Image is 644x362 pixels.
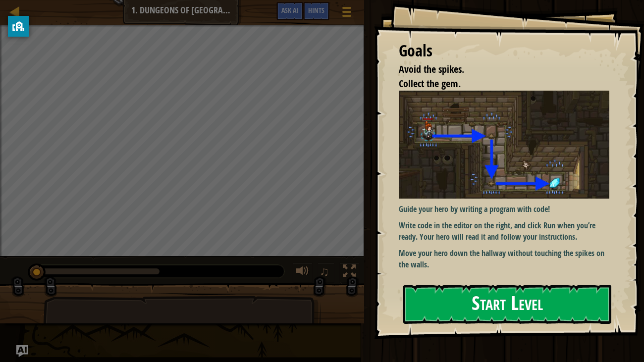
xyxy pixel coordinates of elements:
p: Move your hero down the hallway without touching the spikes on the walls. [399,248,610,270]
button: Toggle fullscreen [339,262,359,283]
img: Dungeons of kithgard [399,91,610,199]
button: Ask AI [16,345,28,357]
button: Start Level [403,285,612,324]
button: Ask AI [276,2,303,20]
span: Ask AI [281,5,298,15]
p: Write code in the editor on the right, and click Run when you’re ready. Your hero will read it an... [399,220,610,243]
span: Hints [308,5,324,15]
p: Guide your hero by writing a program with code! [399,204,610,215]
button: Show game menu [334,2,359,25]
span: Avoid the spikes. [399,62,464,76]
button: Adjust volume [293,262,313,283]
span: ♫ [320,264,329,279]
li: Collect the gem. [386,77,607,91]
span: Collect the gem. [399,77,461,90]
button: ♫ [318,262,334,283]
li: Avoid the spikes. [386,62,607,77]
div: Goals [399,40,610,62]
button: privacy banner [8,16,29,37]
